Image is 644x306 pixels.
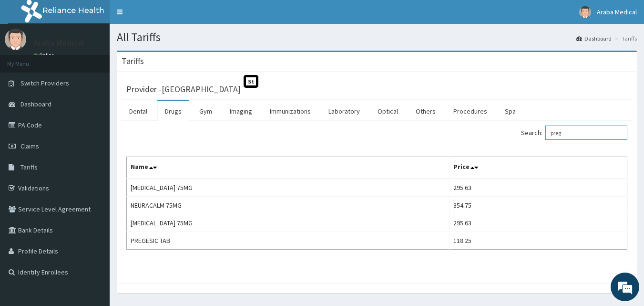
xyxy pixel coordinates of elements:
th: Price [449,157,627,179]
span: Switch Providers [20,79,69,87]
textarea: Type your message and hit 'Enter' [5,204,182,238]
td: 354.75 [449,197,627,214]
th: Name [127,157,450,179]
div: Chat with us now [50,53,160,66]
td: 295.63 [449,214,627,232]
label: Search: [521,126,627,140]
a: Procedures [446,101,495,121]
span: St [244,75,258,88]
img: User Image [5,29,26,50]
a: Optical [370,101,406,121]
img: User Image [579,6,591,18]
td: PREGESIC TAB [127,232,450,250]
a: Dashboard [576,34,612,42]
td: NEURACALM 75MG [127,197,450,214]
span: Dashboard [20,100,51,108]
td: [MEDICAL_DATA] 75MG [127,179,450,197]
span: We're online! [55,92,132,189]
input: Search: [545,126,627,140]
a: Gym [192,101,220,121]
td: [MEDICAL_DATA] 75MG [127,214,450,232]
span: Claims [20,142,39,150]
p: Araba Medical [33,39,84,47]
span: Tariffs [20,163,38,171]
a: Drugs [157,101,189,121]
a: Online [33,52,56,59]
h3: Tariffs [122,57,144,65]
a: Laboratory [321,101,368,121]
h1: All Tariffs [117,31,637,43]
a: Dental [122,101,155,121]
li: Tariffs [613,34,637,42]
a: Spa [497,101,523,121]
div: Minimize live chat window [156,5,179,28]
a: Others [408,101,443,121]
a: Imaging [222,101,260,121]
h3: Provider - [GEOGRAPHIC_DATA] [126,85,241,94]
img: d_794563401_company_1708531726252_794563401 [18,48,39,72]
td: 295.63 [449,179,627,197]
a: Immunizations [262,101,318,121]
td: 118.25 [449,232,627,250]
span: Araba Medical [597,8,637,16]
